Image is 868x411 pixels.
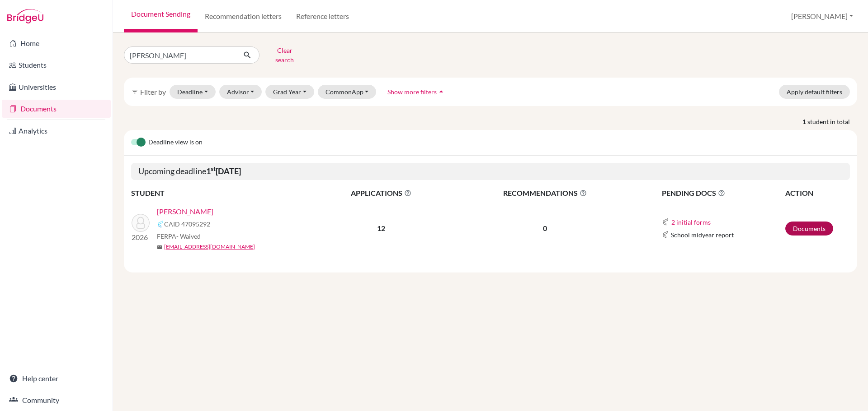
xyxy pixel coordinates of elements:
span: Filter by [140,88,166,96]
button: CommonApp [318,85,377,99]
h5: Upcoming deadline [131,163,850,180]
span: student in total [807,117,857,126]
a: [EMAIL_ADDRESS][DOMAIN_NAME] [164,243,255,251]
span: Deadline view is on [148,137,203,148]
b: 1 [DATE] [206,166,241,176]
th: ACTION [785,187,850,199]
th: STUDENT [131,187,312,199]
a: Home [2,34,111,52]
button: Grad Year [265,85,314,99]
button: Deadline [170,85,216,99]
span: CAID 47095292 [164,219,210,229]
a: Universities [2,78,111,96]
span: PENDING DOCS [662,188,784,199]
a: Documents [785,222,833,236]
a: Students [2,56,111,74]
i: arrow_drop_up [437,87,446,96]
img: Scheibye, Conrad [132,214,150,232]
a: Community [2,391,111,409]
a: Help center [2,369,111,388]
strong: 1 [802,117,807,126]
b: 12 [377,224,385,232]
span: mail [157,245,162,250]
img: Common App logo [157,221,164,228]
button: [PERSON_NAME] [787,8,857,25]
span: Show more filters [387,88,437,96]
img: Common App logo [662,218,669,226]
span: - Waived [176,232,201,240]
span: APPLICATIONS [312,188,450,199]
span: School midyear report [671,230,734,240]
button: 2 initial forms [671,217,711,227]
sup: st [211,165,216,172]
img: Common App logo [662,231,669,238]
button: Show more filtersarrow_drop_up [380,85,453,99]
input: Find student by name... [124,46,236,64]
p: 0 [451,223,640,234]
p: 2026 [132,232,150,243]
a: Analytics [2,122,111,140]
i: filter_list [131,88,138,95]
button: Advisor [219,85,262,99]
img: Bridge-U [7,9,43,23]
a: Documents [2,100,111,118]
button: Apply default filters [779,85,850,99]
span: RECOMMENDATIONS [451,188,640,199]
a: [PERSON_NAME] [157,206,213,217]
span: FERPA [157,231,201,241]
button: Clear search [259,43,310,67]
